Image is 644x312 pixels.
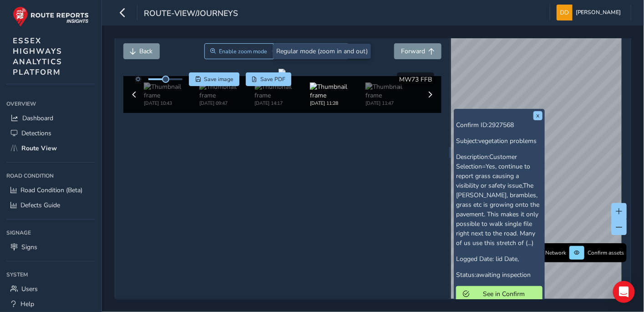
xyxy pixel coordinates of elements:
div: [DATE] 11:28 [310,100,365,107]
span: 2927568 [488,121,514,129]
a: Detections [6,126,95,141]
img: Thumbnail frame [365,82,421,100]
span: Save PDF [260,76,285,83]
div: Overview [6,97,95,111]
button: x [533,111,543,120]
span: MW73 FFB [399,75,432,84]
span: Customer Selection=Yes, continue to report grass causing a visibility or safety issue,The [PERSON... [456,153,539,247]
a: Help [6,297,95,312]
button: Back [123,43,160,59]
span: Enable zoom mode [219,48,267,55]
button: PDF [246,72,292,86]
span: vegetation problems [478,137,537,145]
div: System [6,268,95,281]
button: Zoom [204,43,274,59]
button: Forward [394,43,441,59]
span: Help [20,300,34,308]
div: Signage [6,226,95,240]
span: [PERSON_NAME] [576,5,621,20]
a: Users [6,281,95,297]
button: [PERSON_NAME] [557,5,624,20]
span: Confirm assets [588,249,624,256]
div: [DATE] 11:47 [365,100,421,107]
img: Thumbnail frame [144,82,199,100]
img: diamond-layout [557,5,573,20]
p: Logged Date: [456,254,543,264]
img: Thumbnail frame [310,82,365,100]
span: Forward [401,47,425,56]
a: Defects Guide [6,198,95,213]
span: Dashboard [22,114,53,123]
div: Road Condition [6,169,95,183]
span: ESSEX HIGHWAYS ANALYTICS PLATFORM [13,36,62,77]
span: Route View [21,144,57,153]
span: See in Confirm [472,290,536,298]
span: Save image [204,76,233,83]
button: Save [189,72,239,86]
p: Subject: [456,136,543,146]
span: route-view/journeys [144,8,238,20]
p: Status: [456,270,543,280]
img: rr logo [13,6,89,27]
span: Road Condition (Beta) [20,186,82,194]
a: Road Condition (Beta) [6,183,95,198]
span: awaiting inspection [476,271,531,279]
div: Open Intercom Messenger [613,281,635,303]
span: Signs [21,243,37,251]
span: Detections [21,129,51,138]
div: [DATE] 10:43 [144,100,199,107]
a: Dashboard [6,111,95,126]
span: Back [140,47,153,56]
a: Route View [6,141,95,156]
span: lid Date, [496,255,519,263]
img: Thumbnail frame [199,82,255,100]
div: [DATE] 09:47 [199,100,255,107]
span: Defects Guide [20,201,60,210]
p: Confirm ID: [456,120,543,130]
img: Thumbnail frame [254,82,310,100]
a: Signs [6,240,95,255]
span: Users [21,285,38,293]
span: Network [545,249,566,256]
div: [DATE] 14:17 [254,100,310,107]
button: See in Confirm [456,286,543,302]
p: Description: [456,152,543,248]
